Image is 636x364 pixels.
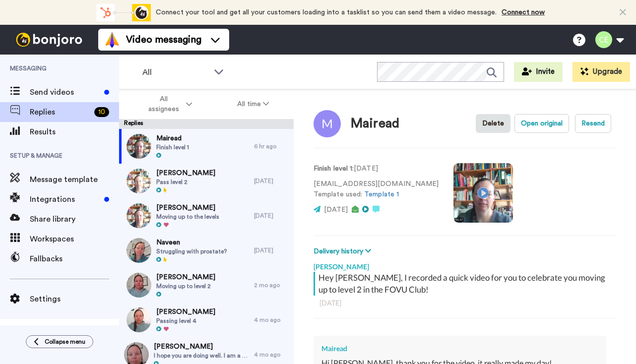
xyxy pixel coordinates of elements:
[30,213,119,225] span: Share library
[142,66,209,78] span: All
[127,134,151,159] img: 9713f3ce-e767-4a29-a81a-9531163ee78b-thumb.jpg
[156,9,497,16] span: Connect your tool and get all your customers loading into a tasklist so you can send them a video...
[575,114,611,133] button: Resend
[156,317,215,325] span: Passing level 4
[318,272,614,296] div: Hey [PERSON_NAME], I recorded a quick video for you to celebrate you moving up to level 2 in the ...
[30,106,90,118] span: Replies
[94,107,109,117] div: 10
[514,62,563,82] button: Invite
[254,212,289,220] div: [DATE]
[119,129,294,164] a: MaireadFinish level 16 hr ago
[156,133,189,143] span: Mairead
[127,307,151,332] img: 21136e06-2376-4c24-b9c3-f59b95dec352-thumb.jpg
[144,94,184,114] span: All assignees
[119,233,294,268] a: NaveenStruggling with prostate?[DATE]
[96,4,151,21] div: animation
[126,33,201,47] span: Video messaging
[254,142,289,150] div: 6 hr ago
[119,119,294,129] div: Replies
[314,164,439,174] p: : [DATE]
[30,193,100,205] span: Integrations
[502,9,545,16] a: Connect now
[12,33,86,47] img: bj-logo-header-white.svg
[30,86,100,98] span: Send videos
[156,247,227,255] span: Struggling with prostate?
[154,342,249,352] span: [PERSON_NAME]
[321,344,598,354] div: Mairead
[314,246,374,257] button: Delivery history
[572,62,630,82] button: Upgrade
[319,298,610,308] div: [DATE]
[156,168,215,178] span: [PERSON_NAME]
[156,307,215,317] span: [PERSON_NAME]
[324,206,348,213] span: [DATE]
[156,178,215,186] span: Pass level 2
[156,272,215,282] span: [PERSON_NAME]
[156,238,227,247] span: Naveen
[314,257,616,272] div: [PERSON_NAME]
[154,352,249,360] span: I hope you are doing well. I am a Master's scholar in Veterinary Medicine at the [GEOGRAPHIC_DATA...
[119,198,294,233] a: [PERSON_NAME]Moving up to the levels[DATE]
[156,143,189,151] span: Finish level 1
[45,338,85,346] span: Collapse menu
[127,273,151,298] img: e63534e0-a85f-433a-a792-b12db13b6716-thumb.jpg
[476,114,510,133] button: Delete
[351,117,399,131] div: Mairead
[514,114,569,133] button: Open original
[215,95,292,113] button: All time
[254,177,289,185] div: [DATE]
[30,174,119,185] span: Message template
[104,32,120,48] img: vm-color.svg
[30,126,119,138] span: Results
[30,233,119,245] span: Workspaces
[119,303,294,337] a: [PERSON_NAME]Passing level 44 mo ago
[127,238,151,263] img: 6e338cf6-0b5a-4448-a1ab-0408fa2b93d0-thumb.jpg
[254,281,289,289] div: 2 mo ago
[127,203,151,228] img: 151e6642-1c83-4d57-a1e4-e9ad728443e3-thumb.jpg
[30,293,119,305] span: Settings
[314,110,341,137] img: Image of Mairead
[127,169,151,193] img: d25b2fe0-23d5-4545-a410-9ec3baa9bbbc-thumb.jpg
[254,316,289,324] div: 4 mo ago
[156,203,219,213] span: [PERSON_NAME]
[26,335,93,348] button: Collapse menu
[119,164,294,198] a: [PERSON_NAME]Pass level 2[DATE]
[156,213,219,221] span: Moving up to the levels
[119,268,294,303] a: [PERSON_NAME]Moving up to level 22 mo ago
[364,191,399,198] a: Template 1
[121,90,215,118] button: All assignees
[30,253,119,265] span: Fallbacks
[314,179,439,200] p: [EMAIL_ADDRESS][DOMAIN_NAME] Template used:
[254,351,289,359] div: 4 mo ago
[156,282,215,290] span: Moving up to level 2
[314,165,352,172] strong: Finish level 1
[254,246,289,254] div: [DATE]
